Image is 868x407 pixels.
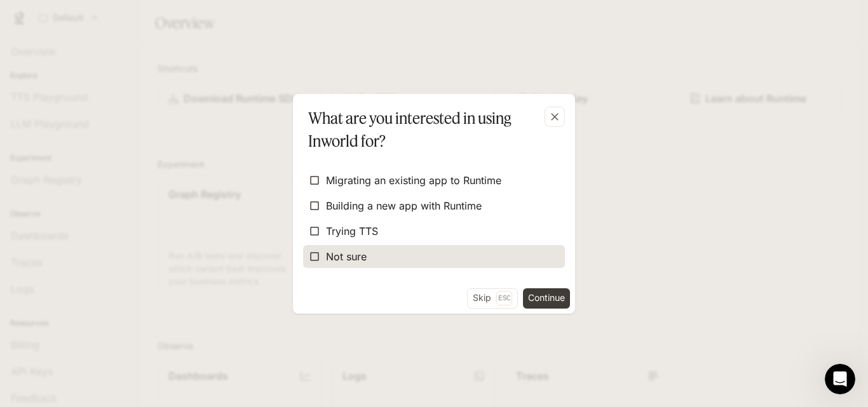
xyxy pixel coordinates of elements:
span: Migrating an existing app to Runtime [326,173,501,188]
button: SkipEsc [467,288,518,309]
iframe: Intercom live chat [825,364,855,394]
span: Building a new app with Runtime [326,198,482,213]
p: What are you interested in using Inworld for? [308,107,555,152]
p: Esc [496,291,512,305]
span: Trying TTS [326,224,378,239]
span: Not sure [326,249,367,264]
button: Continue [523,288,570,309]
